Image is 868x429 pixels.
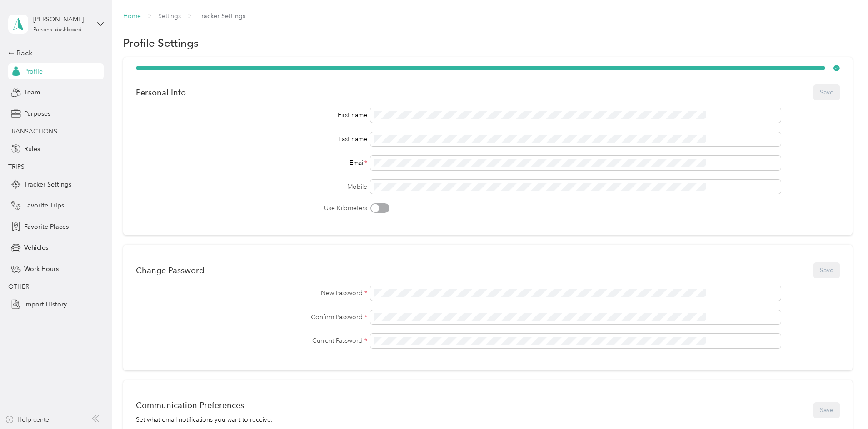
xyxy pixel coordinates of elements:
[123,38,199,48] h1: Profile Settings
[8,48,99,59] div: Back
[24,109,50,118] span: Purposes
[33,27,82,33] div: Personal dashboard
[33,15,90,24] div: [PERSON_NAME]
[24,201,64,210] span: Favorite Trips
[136,110,367,120] div: First name
[158,12,181,20] a: Settings
[136,266,204,275] div: Change Password
[136,336,367,345] label: Current Password
[136,134,367,144] div: Last name
[198,11,245,21] span: Tracker Settings
[5,415,51,424] button: Help center
[817,378,868,429] iframe: Everlance-gr Chat Button Frame
[24,300,67,309] span: Import History
[136,88,186,97] div: Personal Info
[24,222,69,232] span: Favorite Places
[8,283,29,291] span: OTHER
[136,400,273,410] div: Communication Preferences
[24,88,40,97] span: Team
[24,243,48,252] span: Vehicles
[8,128,57,135] span: TRANSACTIONS
[24,264,59,274] span: Work Hours
[136,203,367,213] label: Use Kilometers
[24,144,40,154] span: Rules
[136,288,367,298] label: New Password
[24,67,43,76] span: Profile
[136,158,367,168] div: Email
[136,182,367,192] label: Mobile
[123,12,141,20] a: Home
[8,163,25,171] span: TRIPS
[24,180,71,189] span: Tracker Settings
[136,312,367,322] label: Confirm Password
[136,415,273,424] div: Set what email notifications you want to receive.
